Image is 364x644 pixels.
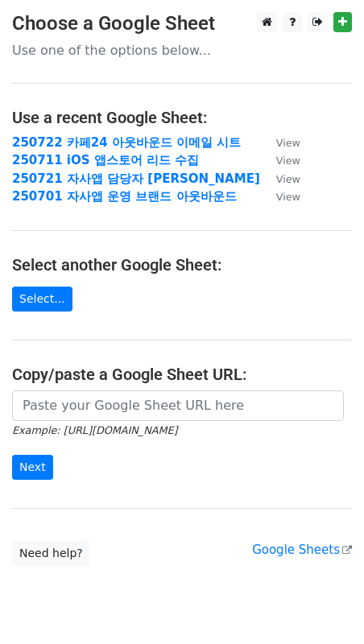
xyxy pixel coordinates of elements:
[12,189,237,204] a: 250701 자사앱 운영 브랜드 아웃바운드
[12,42,352,59] p: Use one of the options below...
[12,255,352,275] h4: Select another Google Sheet:
[12,424,177,436] small: Example: [URL][DOMAIN_NAME]
[12,171,260,186] a: 250721 자사앱 담당자 [PERSON_NAME]
[260,189,300,204] a: View
[276,155,300,167] small: View
[260,135,300,150] a: View
[12,455,53,480] input: Next
[12,153,199,167] a: 250711 iOS 앱스토어 리드 수집
[12,108,352,127] h4: Use a recent Google Sheet:
[260,171,300,186] a: View
[276,191,300,203] small: View
[252,543,352,557] a: Google Sheets
[12,12,352,35] h3: Choose a Google Sheet
[12,365,352,384] h4: Copy/paste a Google Sheet URL:
[12,390,344,421] input: Paste your Google Sheet URL here
[12,287,72,312] a: Select...
[276,137,300,149] small: View
[260,153,300,167] a: View
[276,173,300,185] small: View
[12,541,90,566] a: Need help?
[12,135,241,150] a: 250722 카페24 아웃바운드 이메일 시트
